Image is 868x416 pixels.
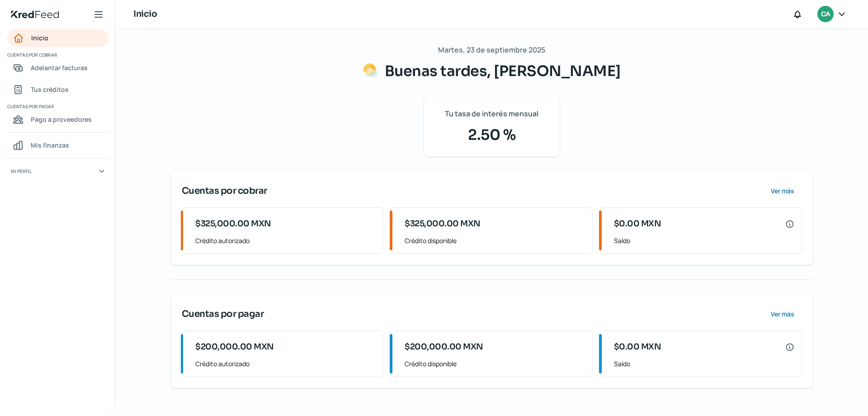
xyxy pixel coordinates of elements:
a: Tus créditos [7,81,109,99]
img: Saludos [363,63,377,77]
span: Inicio [31,32,48,43]
span: Adelantar facturas [31,62,88,73]
span: Martes, 23 de septiembre 2025 [438,43,545,57]
a: Adelantar facturas [7,59,109,77]
button: Ver más [764,305,802,323]
span: $325,000.00 MXN [405,218,481,230]
a: Inicio [7,29,109,47]
span: Crédito disponible [405,358,585,369]
span: Cuentas por pagar [7,102,108,110]
span: $200,000.00 MXN [405,341,483,353]
span: 2.50 % [435,124,549,146]
span: Mi perfil [11,167,32,175]
span: Tus créditos [31,84,69,95]
span: Crédito autorizado [195,358,376,369]
span: Crédito disponible [405,235,585,246]
span: Buenas tardes, [PERSON_NAME] [385,62,621,80]
span: Ver más [771,311,794,317]
h1: Inicio [133,8,157,21]
span: Cuentas por cobrar [7,51,108,59]
span: CA [821,9,830,20]
span: Mis finanzas [31,139,69,151]
span: Tu tasa de interés mensual [445,107,538,120]
span: Cuentas por pagar [182,307,264,321]
a: Pago a proveedores [7,110,109,129]
span: Saldo [614,235,794,246]
span: Ver más [771,188,794,194]
span: Cuentas por cobrar [182,184,267,198]
span: $200,000.00 MXN [195,341,274,353]
span: Saldo [614,358,794,369]
a: Mis finanzas [7,136,109,154]
span: $0.00 MXN [614,218,661,230]
span: $0.00 MXN [614,341,661,353]
span: Pago a proveedores [31,114,92,125]
span: $325,000.00 MXN [195,218,271,230]
span: Crédito autorizado [195,235,376,246]
button: Ver más [764,182,802,200]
